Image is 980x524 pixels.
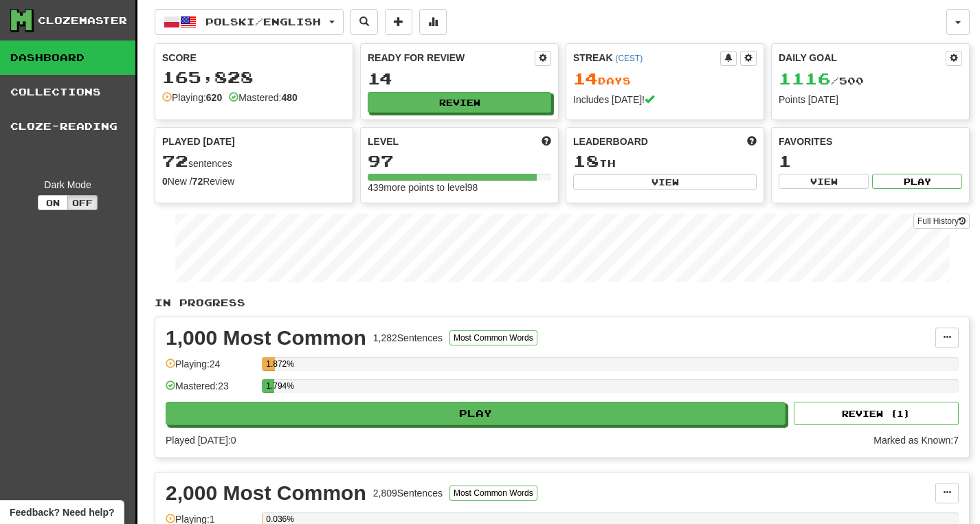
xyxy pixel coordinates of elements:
[205,16,321,27] span: Polski / English
[573,152,757,170] div: th
[779,69,831,88] span: 1116
[873,433,959,447] div: Marked as Known: 7
[166,357,255,380] div: Playing: 24
[281,92,297,103] strong: 480
[449,486,537,501] button: Most Common Words
[38,14,127,27] div: Clozemaster
[206,92,222,103] strong: 620
[573,51,720,65] div: Streak
[166,402,786,425] button: Play
[10,178,125,192] div: Dark Mode
[573,93,757,106] div: Includes [DATE]!
[162,51,346,65] div: Score
[266,379,274,393] div: 1.794%
[615,54,643,63] a: (CEST)
[373,486,443,500] div: 2,809 Sentences
[779,135,962,148] div: Favorites
[162,91,222,104] div: Playing:
[779,152,962,170] div: 1
[166,435,236,446] span: Played [DATE]: 0
[368,51,535,65] div: Ready for Review
[155,296,970,310] p: In Progress
[10,505,114,519] span: Open feedback widget
[192,176,203,187] strong: 72
[67,195,98,210] button: Off
[162,151,188,170] span: 72
[573,70,757,88] div: Day s
[449,330,537,345] button: Most Common Words
[368,70,551,87] div: 14
[162,176,168,187] strong: 0
[573,135,648,148] span: Leaderboard
[794,402,959,425] button: Review (1)
[368,135,399,148] span: Level
[419,9,447,35] button: More stats
[573,174,757,190] button: View
[385,9,412,35] button: Add sentence to collection
[350,9,378,35] button: Search sentences
[779,174,869,189] button: View
[368,92,551,113] button: Review
[779,51,946,66] div: Daily Goal
[166,379,255,402] div: Mastered: 23
[872,174,962,189] button: Play
[38,195,68,210] button: On
[166,328,366,348] div: 1,000 Most Common
[747,135,757,148] span: This week in points, UTC
[779,93,962,106] div: Points [DATE]
[373,331,443,345] div: 1,282 Sentences
[368,181,551,194] div: 439 more points to level 98
[266,357,275,371] div: 1.872%
[573,69,598,88] span: 14
[542,135,551,148] span: Score more points to level up
[573,151,599,170] span: 18
[155,9,344,35] button: Polski/English
[162,152,346,170] div: sentences
[913,214,970,229] a: Full History
[162,174,346,188] div: New / Review
[779,75,864,87] span: / 500
[166,483,366,503] div: 2,000 Most Common
[162,135,235,148] span: Played [DATE]
[162,69,346,86] div: 165,828
[229,91,298,104] div: Mastered:
[368,152,551,170] div: 97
